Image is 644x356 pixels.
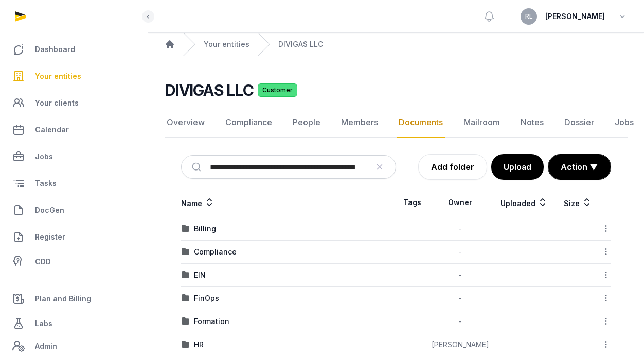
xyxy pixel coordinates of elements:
nav: Tabs [165,108,628,138]
span: Labs [35,317,52,330]
td: - [429,241,492,264]
a: DocGen [8,198,139,223]
button: Submit [186,156,210,178]
a: People [291,108,323,138]
img: folder.svg [182,341,190,349]
a: Plan and Billing [8,286,139,311]
span: Calendar [35,124,69,136]
td: - [429,217,492,241]
a: CDD [8,251,139,272]
h2: DIVIGAS LLC [165,81,254,99]
img: folder.svg [182,271,190,279]
a: Compliance [223,108,274,138]
a: Add folder [418,154,487,180]
a: Members [339,108,380,138]
div: EIN [194,270,206,280]
th: Uploaded [492,188,556,217]
span: Your entities [35,70,81,82]
td: - [429,287,492,310]
button: Action ▼ [548,155,611,179]
span: CDD [35,256,51,268]
a: Labs [8,311,139,336]
span: DocGen [35,204,64,216]
a: Register [8,225,139,249]
a: Jobs [8,144,139,169]
a: Your entities [204,39,249,49]
td: - [429,264,492,287]
td: - [429,310,492,333]
img: folder.svg [182,225,190,233]
div: HR [194,340,204,350]
span: Register [35,231,65,243]
nav: Breadcrumb [148,33,644,56]
a: Dossier [562,108,596,138]
button: Clear [368,156,391,178]
a: Your clients [8,91,139,115]
th: Name [181,188,396,217]
a: Notes [518,108,546,138]
a: Overview [165,108,207,138]
a: Dashboard [8,37,139,62]
button: Upload [491,154,544,180]
span: Customer [258,83,297,97]
span: Dashboard [35,43,75,56]
span: Your clients [35,97,79,109]
a: Documents [397,108,445,138]
a: Tasks [8,171,139,196]
a: Calendar [8,117,139,142]
img: folder.svg [182,317,190,326]
span: Admin [35,340,57,352]
div: Billing [194,224,216,234]
a: Mailroom [461,108,502,138]
th: Tags [396,188,429,217]
th: Owner [429,188,492,217]
div: FinOps [194,293,219,303]
div: Compliance [194,247,237,257]
span: [PERSON_NAME] [545,10,605,23]
a: Your entities [8,64,139,89]
span: Jobs [35,150,53,163]
span: Plan and Billing [35,293,91,305]
a: Jobs [613,108,636,138]
span: RL [525,13,533,20]
a: DIVIGAS LLC [278,39,323,49]
span: Tasks [35,177,57,190]
button: RL [521,8,537,25]
div: Formation [194,316,229,327]
th: Size [556,188,600,217]
img: folder.svg [182,248,190,256]
img: folder.svg [182,294,190,302]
